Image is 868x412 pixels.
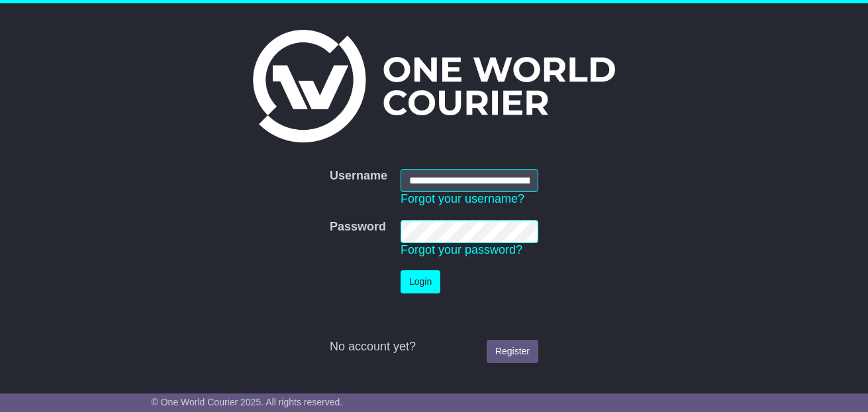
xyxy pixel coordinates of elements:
[253,30,614,142] img: One World
[401,192,524,205] a: Forgot your username?
[401,270,440,293] button: Login
[330,220,386,234] label: Password
[152,397,343,407] span: © One World Courier 2025. All rights reserved.
[330,169,387,183] label: Username
[401,243,522,256] a: Forgot your password?
[330,340,538,354] div: No account yet?
[487,340,538,363] a: Register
